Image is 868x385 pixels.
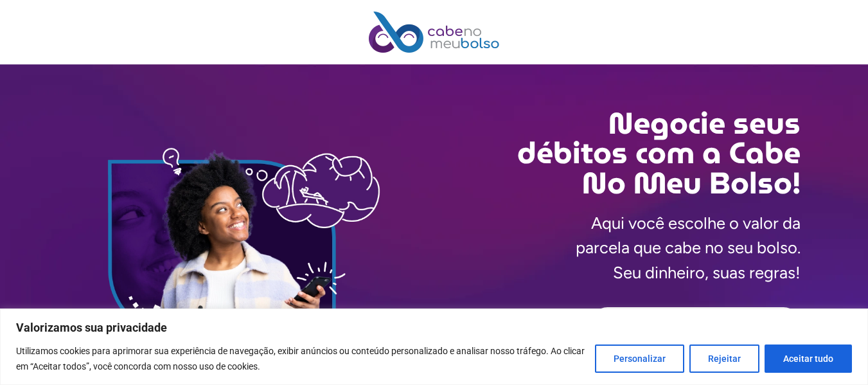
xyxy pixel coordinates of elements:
p: Aqui você escolhe o valor da parcela que cabe no seu bolso. Seu dinheiro, suas regras! [576,211,801,285]
h2: Negocie seus débitos com a Cabe No Meu Bolso! [434,109,801,198]
img: Cabe no Meu Bolso [369,12,500,53]
a: Consultar meu CPF [590,307,801,342]
button: Rejeitar [689,345,759,373]
p: Utilizamos cookies para aprimorar sua experiência de navegação, exibir anúncios ou conteúdo perso... [16,343,585,374]
button: Aceitar tudo [765,345,852,373]
p: Valorizamos sua privacidade [16,320,852,336]
button: Personalizar [595,345,684,373]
